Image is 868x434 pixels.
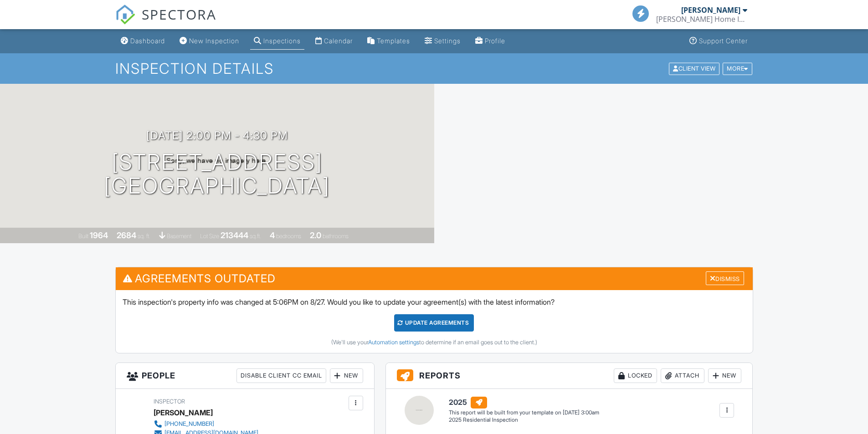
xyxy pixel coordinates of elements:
[661,368,704,383] div: Attach
[164,420,214,428] div: [PHONE_NUMBER]
[154,419,258,429] a: [PHONE_NUMBER]
[706,271,744,286] div: Dismiss
[368,339,419,346] a: Automation settings
[485,37,505,45] div: Profile
[123,339,746,346] div: (We'll use your to determine if an email goes out to the client.)
[189,37,239,45] div: New Inspection
[115,61,753,77] h1: Inspection Details
[699,37,748,45] div: Support Center
[723,62,752,75] div: More
[116,363,374,389] h3: People
[78,233,88,240] span: Built
[276,233,301,240] span: bedrooms
[117,33,169,50] a: Dashboard
[236,368,326,383] div: Disable Client CC Email
[449,397,599,408] h6: 2025
[681,5,740,15] div: [PERSON_NAME]
[116,290,753,353] div: This inspection's property info was changed at 5:06PM on 8/27. Would you like to update your agre...
[154,398,185,405] span: Inspector
[104,150,330,199] h1: [STREET_ADDRESS] [GEOGRAPHIC_DATA]
[364,33,414,50] a: Templates
[115,12,216,31] a: SPECTORA
[708,368,741,383] div: New
[117,230,136,240] div: 2684
[90,230,108,240] div: 1964
[386,363,753,389] h3: Reports
[668,65,722,71] a: Client View
[421,33,464,50] a: Settings
[614,368,657,383] div: Locked
[324,37,353,45] div: Calendar
[138,233,150,240] span: sq. ft.
[449,416,599,424] div: 2025 Residential Inspection
[472,33,509,50] a: Profile
[221,230,248,240] div: 213444
[434,37,461,45] div: Settings
[250,33,304,50] a: Inspections
[263,37,301,45] div: Inspections
[669,62,719,75] div: Client View
[323,233,349,240] span: bathrooms
[270,230,275,240] div: 4
[656,15,747,24] div: Sutter Home Inspections
[116,267,753,290] h3: Agreements Outdated
[250,233,261,240] span: sq.ft.
[130,37,165,45] div: Dashboard
[176,33,243,50] a: New Inspection
[154,406,213,419] div: [PERSON_NAME]
[449,409,599,416] div: This report will be built from your template on [DATE] 3:00am
[310,230,321,240] div: 2.0
[146,129,288,142] h3: [DATE] 2:00 pm - 4:30 pm
[142,5,216,24] span: SPECTORA
[394,314,474,332] div: Update Agreements
[330,368,363,383] div: New
[167,233,191,240] span: basement
[686,33,751,50] a: Support Center
[312,33,356,50] a: Calendar
[200,233,219,240] span: Lot Size
[377,37,410,45] div: Templates
[115,5,135,25] img: The Best Home Inspection Software - Spectora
